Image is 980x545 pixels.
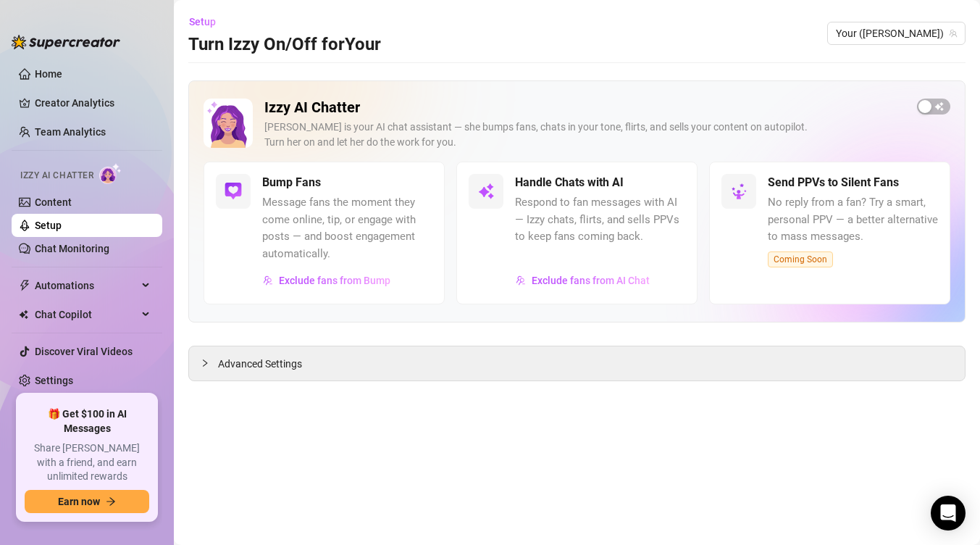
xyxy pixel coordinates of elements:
span: Advanced Settings [218,356,302,372]
img: svg%3e [477,183,495,200]
a: Discover Viral Videos [35,346,133,357]
span: No reply from a fan? Try a smart, personal PPV — a better alternative to mass messages. [768,194,938,246]
a: Home [35,68,62,80]
button: Exclude fans from Bump [262,269,391,292]
span: Earn now [58,496,100,507]
img: Izzy AI Chatter [204,99,253,148]
a: Content [35,196,72,208]
span: Share [PERSON_NAME] with a friend, and earn unlimited rewards [25,441,149,484]
img: Chat Copilot [19,309,28,320]
span: Setup [189,16,216,28]
h5: Handle Chats with AI [515,174,624,191]
img: svg%3e [730,183,747,200]
button: Earn nowarrow-right [25,490,149,513]
span: Exclude fans from AI Chat [532,275,650,286]
span: Message fans the moment they come online, tip, or engage with posts — and boost engagement automa... [262,194,432,262]
span: collapsed [201,359,209,367]
span: Automations [35,274,138,297]
span: thunderbolt [19,280,30,291]
a: Team Analytics [35,126,106,138]
div: [PERSON_NAME] is your AI chat assistant — she bumps fans, chats in your tone, flirts, and sells y... [264,120,905,150]
h2: Izzy AI Chatter [264,99,905,117]
img: svg%3e [225,183,242,200]
h3: Turn Izzy On/Off for Your [188,33,381,57]
img: svg%3e [263,275,273,286]
span: Chat Copilot [35,303,138,326]
button: Exclude fans from AI Chat [515,269,650,292]
span: team [949,29,958,38]
a: Chat Monitoring [35,243,109,254]
a: Creator Analytics [35,91,151,115]
a: Settings [35,375,73,386]
img: logo-BBDzfeDw.svg [12,35,120,49]
h5: Bump Fans [262,174,321,191]
div: Open Intercom Messenger [931,496,966,531]
span: 🎁 Get $100 in AI Messages [25,407,149,436]
span: Coming Soon [768,251,833,267]
span: arrow-right [106,496,116,507]
a: Setup [35,220,62,231]
img: AI Chatter [99,163,122,184]
span: Exclude fans from Bump [279,275,390,286]
div: collapsed [201,355,218,371]
span: Respond to fan messages with AI — Izzy chats, flirts, and sells PPVs to keep fans coming back. [515,194,685,246]
span: Your (aubreyxx) [836,22,957,44]
img: svg%3e [516,275,526,286]
h5: Send PPVs to Silent Fans [768,174,899,191]
span: Izzy AI Chatter [20,169,93,183]
button: Setup [188,10,227,33]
